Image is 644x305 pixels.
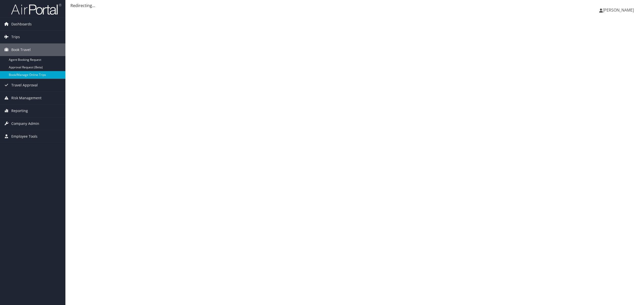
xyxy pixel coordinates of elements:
[11,92,42,104] span: Risk Management
[11,31,20,43] span: Trips
[70,3,639,9] div: Redirecting...
[11,117,39,130] span: Company Admin
[11,79,38,91] span: Travel Approval
[11,130,37,143] span: Employee Tools
[11,3,61,15] img: airportal-logo.png
[11,43,31,56] span: Book Travel
[11,105,28,117] span: Reporting
[11,18,32,30] span: Dashboards
[603,7,634,13] span: [PERSON_NAME]
[599,3,639,18] a: [PERSON_NAME]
